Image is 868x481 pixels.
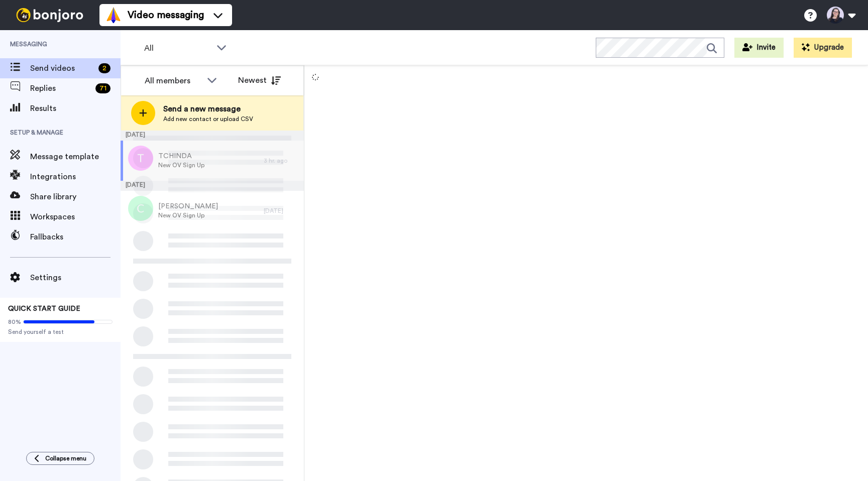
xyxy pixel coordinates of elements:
[105,7,122,23] img: vm-color.svg
[121,131,304,141] div: [DATE]
[8,328,113,336] span: Send yourself a test
[163,115,253,123] span: Add new contact or upload CSV
[30,211,121,223] span: Workspaces
[163,103,253,115] span: Send a new message
[30,191,121,203] span: Share library
[30,151,121,163] span: Message template
[128,8,204,22] span: Video messaging
[158,161,204,169] span: New OV Sign Up
[30,272,121,284] span: Settings
[145,75,202,87] div: All members
[128,146,153,171] img: t.png
[30,82,91,94] span: Replies
[231,70,288,90] button: Newest
[30,62,94,74] span: Send videos
[30,171,121,183] span: Integrations
[8,305,80,312] span: QUICK START GUIDE
[158,151,204,161] span: TCHINDA
[95,83,111,93] div: 71
[26,452,94,465] button: Collapse menu
[158,211,218,219] span: New OV Sign Up
[12,8,87,22] img: bj-logo-header-white.svg
[30,102,121,114] span: Results
[264,207,299,215] div: [DATE]
[264,157,299,165] div: 3 hr. ago
[30,231,121,243] span: Fallbacks
[121,181,304,191] div: [DATE]
[734,38,784,58] button: Invite
[45,454,86,462] span: Collapse menu
[98,63,111,73] div: 2
[144,42,211,54] span: All
[158,201,218,211] span: [PERSON_NAME]
[128,196,153,221] img: c.png
[8,318,21,326] span: 80%
[794,38,852,58] button: Upgrade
